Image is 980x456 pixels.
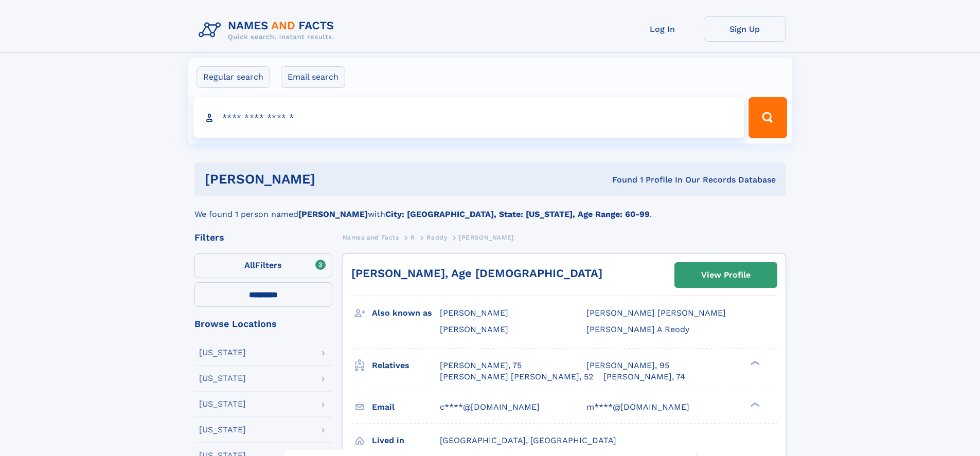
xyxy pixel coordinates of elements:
[199,400,246,408] div: [US_STATE]
[199,349,246,357] div: [US_STATE]
[459,234,514,241] span: [PERSON_NAME]
[351,267,602,280] a: [PERSON_NAME], Age [DEMOGRAPHIC_DATA]
[426,231,447,244] a: Reddy
[586,324,689,334] span: [PERSON_NAME] A Reody
[194,16,343,44] img: Logo Names and Facts
[244,260,255,270] span: All
[440,324,508,334] span: [PERSON_NAME]
[748,359,760,366] div: ❯
[372,357,440,374] h3: Relatives
[440,435,616,445] span: [GEOGRAPHIC_DATA], [GEOGRAPHIC_DATA]
[193,97,744,138] input: search input
[205,173,464,186] h1: [PERSON_NAME]
[194,196,786,221] div: We found 1 person named with .
[749,97,787,138] button: Search Button
[675,263,777,287] a: View Profile
[440,308,508,318] span: [PERSON_NAME]
[440,371,593,382] a: [PERSON_NAME] [PERSON_NAME], 52
[194,319,332,329] div: Browse Locations
[464,174,776,186] div: Found 1 Profile In Our Records Database
[704,16,786,42] a: Sign Up
[199,374,246,382] div: [US_STATE]
[372,398,440,416] h3: Email
[199,426,246,434] div: [US_STATE]
[586,308,726,318] span: [PERSON_NAME] [PERSON_NAME]
[194,233,332,242] div: Filters
[748,401,760,408] div: ❯
[197,66,270,88] label: Regular search
[194,253,332,278] label: Filters
[343,231,399,244] a: Names and Facts
[372,304,440,322] h3: Also known as
[701,263,751,287] div: View Profile
[385,209,650,219] b: City: [GEOGRAPHIC_DATA], State: [US_STATE], Age Range: 60-99
[411,231,415,244] a: R
[603,371,685,382] a: [PERSON_NAME], 74
[281,66,345,88] label: Email search
[426,234,447,241] span: Reddy
[298,209,368,219] b: [PERSON_NAME]
[411,234,415,241] span: R
[586,360,669,371] a: [PERSON_NAME], 95
[372,432,440,449] h3: Lived in
[621,16,704,42] a: Log In
[440,360,522,371] a: [PERSON_NAME], 75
